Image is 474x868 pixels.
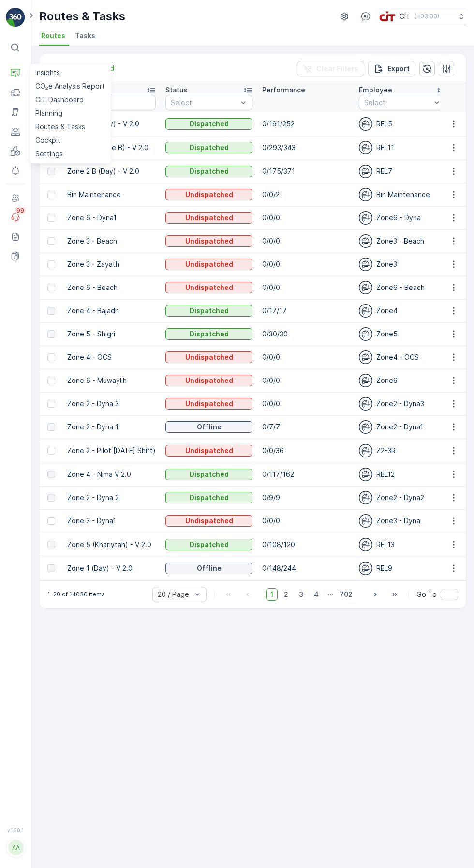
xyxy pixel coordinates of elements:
p: Undispatched [185,399,233,409]
div: Toggle Row Selected [47,284,55,291]
div: Toggle Row Selected [47,400,55,408]
button: Undispatched [165,398,252,410]
p: Undispatched [185,516,233,526]
a: 99 [6,208,25,227]
p: Zone 5 - Shigri [67,329,156,339]
p: 0/0/2 [262,190,349,199]
p: ( +03:00 ) [415,13,439,20]
button: Add [83,62,118,74]
p: 0/0/36 [262,446,349,456]
p: 0/0/0 [262,516,349,526]
p: 0/0/0 [262,399,349,409]
p: Zone 4 - Bajadh [67,306,156,316]
img: svg%3e [359,491,372,504]
p: 0/0/0 [262,259,349,269]
div: Toggle Row Selected [47,307,55,315]
p: Zone 2 A (Day) - V 2.0 [67,119,156,129]
img: svg%3e [359,188,372,201]
button: Dispatched [165,166,252,177]
p: 0/175/371 [262,167,349,176]
button: AA [6,835,25,860]
p: Dispatched [190,167,229,176]
div: Bin Maintenance [359,188,446,201]
button: Dispatched [165,469,252,480]
div: Toggle Row Selected [47,447,55,455]
p: Dispatched [190,329,229,339]
span: Routes [41,31,65,41]
p: Zone 6 (Village B) - V 2.0 [67,143,156,152]
button: Export [368,61,415,76]
p: Zone 3 - Dyna1 [67,516,156,526]
p: Zone 3 - Zayath [67,259,156,269]
span: 702 [335,588,357,601]
p: 99 [16,207,24,214]
div: REL12 [359,468,446,481]
span: 4 [310,588,323,601]
img: svg%3e [359,304,372,318]
p: Undispatched [185,376,233,385]
span: Go To [416,590,437,599]
p: Dispatched [190,306,229,316]
button: Undispatched [165,235,252,247]
p: Select [171,98,237,107]
p: Zone 2 - Dyna 1 [67,422,156,432]
div: REL11 [359,141,446,154]
p: Undispatched [185,446,233,456]
span: 3 [295,588,308,601]
img: svg%3e [359,562,372,575]
p: 0/0/0 [262,213,349,223]
p: Select [364,98,431,107]
button: Undispatched [165,189,252,200]
div: Zone2 - Dyna2 [359,491,446,504]
p: 0/0/0 [262,352,349,362]
button: Dispatched [165,118,252,130]
button: Undispatched [165,515,252,527]
div: Toggle Row Selected [47,237,55,245]
div: Zone2 - Dyna1 [359,420,446,434]
p: Employee [359,85,392,95]
div: Toggle Row Selected [47,353,55,361]
p: Zone 1 (Day) - V 2.0 [67,563,156,573]
p: Dispatched [190,493,229,503]
span: Tasks [75,31,95,41]
div: Zone5 [359,327,446,341]
p: 0/9/9 [262,493,349,503]
button: Undispatched [165,445,252,457]
img: svg%3e [359,420,372,434]
img: svg%3e [359,350,372,364]
div: Toggle Row Selected [47,517,55,525]
p: 0/0/0 [262,283,349,292]
div: REL9 [359,562,446,575]
p: 0/7/7 [262,422,349,432]
img: logo [6,8,25,27]
img: svg%3e [359,374,372,387]
p: Status [165,85,188,95]
img: svg%3e [359,397,372,411]
img: svg%3e [359,165,372,178]
p: 0/17/17 [262,306,349,316]
p: Undispatched [185,352,233,362]
p: 0/0/0 [262,376,349,385]
span: 2 [280,588,293,601]
img: svg%3e [359,117,372,131]
img: svg%3e [359,258,372,271]
p: 1-20 of 14036 items [47,591,105,598]
p: Undispatched [185,236,233,246]
p: 0/148/244 [262,563,349,573]
p: Offline [197,563,222,573]
button: Dispatched [165,305,252,317]
button: Undispatched [165,259,252,270]
p: 0/117/162 [262,470,349,479]
div: REL13 [359,538,446,551]
div: Zone4 - OCS [359,350,446,364]
p: Export [387,64,410,74]
img: cit-logo_pOk6rL0.png [379,11,396,22]
img: svg%3e [359,468,372,481]
p: Zone 2 - Dyna 2 [67,493,156,503]
div: REL5 [359,117,446,131]
p: Offline [197,422,222,432]
p: Routes [51,62,81,76]
div: AA [8,840,24,855]
p: CIT [400,12,411,21]
div: Z2-3R [359,444,446,457]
